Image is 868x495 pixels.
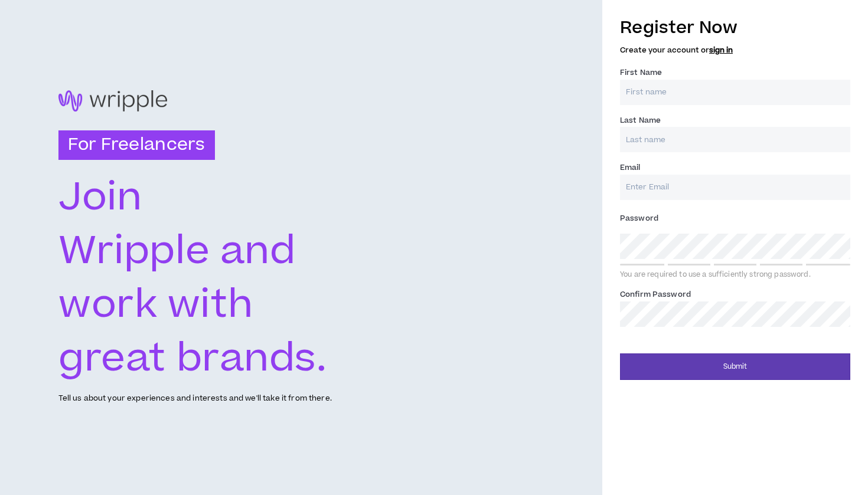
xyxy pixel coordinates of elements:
input: First name [620,80,850,105]
label: Last Name [620,111,661,130]
button: Submit [620,353,850,380]
p: Tell us about your experiences and interests and we'll take it from there. [58,393,332,404]
label: First Name [620,63,662,82]
input: Last name [620,127,850,152]
text: work with [58,277,253,333]
text: Join [58,169,142,225]
div: You are required to use a sufficiently strong password. [620,270,850,280]
a: sign in [709,45,733,55]
h3: Register Now [620,15,850,40]
text: Wripple and [58,223,296,279]
h5: Create your account or [620,46,850,54]
label: Confirm Password [620,285,691,304]
input: Enter Email [620,175,850,200]
h3: For Freelancers [58,130,215,160]
text: great brands. [58,331,327,387]
label: Email [620,158,641,177]
span: Password [620,213,658,224]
